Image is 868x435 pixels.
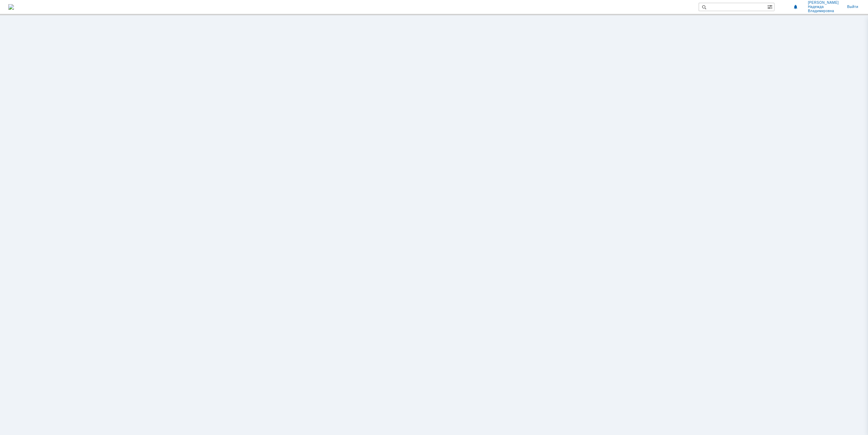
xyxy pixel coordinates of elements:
span: [PERSON_NAME] [808,1,839,5]
a: Перейти на домашнюю страницу [8,4,14,10]
span: Расширенный поиск [767,3,774,10]
img: logo [8,4,14,10]
span: Надежда [808,5,839,9]
span: Владимировна [808,9,839,13]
